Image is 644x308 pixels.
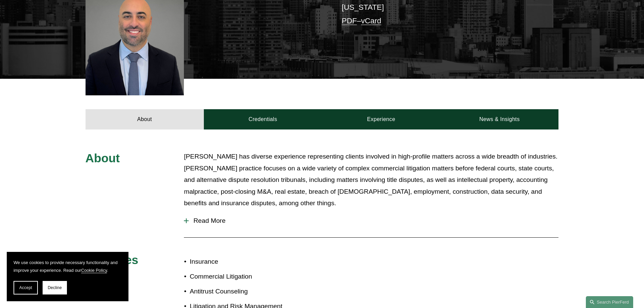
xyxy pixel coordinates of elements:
[204,109,322,129] a: Credentials
[86,151,120,165] span: About
[48,285,62,290] span: Decline
[190,256,401,268] p: Insurance
[184,212,558,230] button: Read More
[81,268,107,273] a: Cookie Policy
[361,17,381,25] a: vCard
[43,281,67,294] button: Decline
[190,271,401,283] p: Commercial Litigation
[184,151,558,209] p: [PERSON_NAME] has diverse experience representing clients involved in high-profile matters across...
[190,286,401,298] p: Antitrust Counseling
[322,109,440,129] a: Experience
[86,109,204,129] a: About
[19,285,32,290] span: Accept
[586,296,633,308] a: Search this site
[14,259,122,274] p: We use cookies to provide necessary functionality and improve your experience. Read our .
[14,281,38,294] button: Accept
[342,17,357,25] a: PDF
[440,109,558,129] a: News & Insights
[7,252,128,301] section: Cookie banner
[189,217,558,224] span: Read More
